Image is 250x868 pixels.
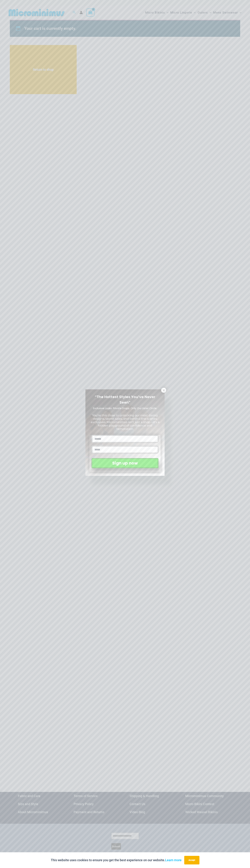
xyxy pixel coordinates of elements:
[184,856,199,864] button: Accept
[51,857,182,863] p: This website uses cookies to ensure you get the best experience on our website.
[91,458,159,468] button: Sign up now
[165,858,182,862] a: Learn more
[91,414,159,431] span: You’re this close to unlocking our most daring designs, secret sales, and behind-the-scenes exclu...
[93,406,157,410] span: Exclusive Looks. Private Drops. Only Our Inner Circle.
[161,388,166,393] button: Close
[95,394,155,405] span: “The Hottest Styles You’ve Never Seen”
